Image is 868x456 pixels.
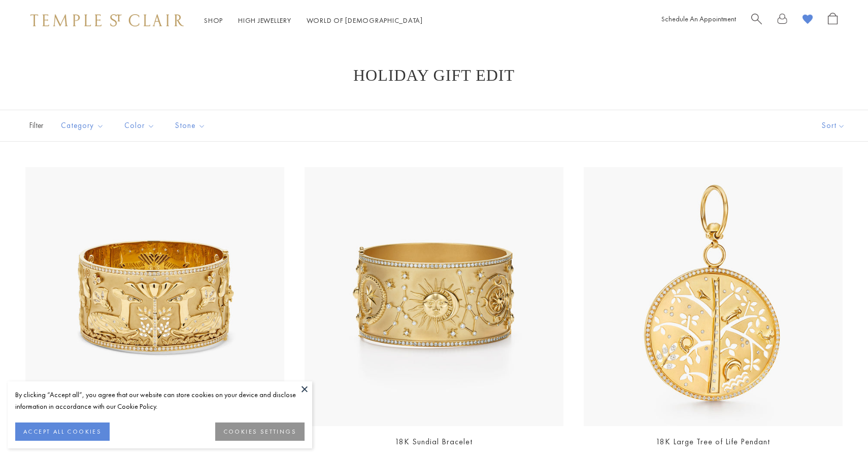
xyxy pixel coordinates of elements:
[661,14,736,23] a: Schedule An Appointment
[204,14,423,27] nav: Main navigation
[817,408,858,446] iframe: Gorgias live chat messenger
[238,16,291,25] a: High JewelleryHigh Jewellery
[307,16,423,25] a: World of [DEMOGRAPHIC_DATA]World of [DEMOGRAPHIC_DATA]
[395,436,473,447] a: 18K Sundial Bracelet
[168,114,213,137] button: Stone
[799,110,868,141] button: Show sort by
[656,436,770,447] a: 18K Large Tree of Life Pendant
[170,119,213,132] span: Stone
[41,66,827,84] h1: Holiday Gift Edit
[204,16,223,25] a: ShopShop
[305,167,563,426] img: 18K Sundial Bracelet
[25,167,284,426] img: 18K Deer Bracelet
[305,167,563,426] a: 18K Sundial Bracelet18K Sundial Bracelet
[15,389,305,412] div: By clicking “Accept all”, you agree that our website can store cookies on your device and disclos...
[53,114,112,137] button: Category
[751,13,762,28] a: Search
[828,13,838,28] a: Open Shopping Bag
[56,119,112,132] span: Category
[584,167,843,426] a: P31842-PVTREEP31842-PVTREE
[119,119,162,132] span: Color
[584,167,843,426] img: P31842-PVTREE
[15,422,110,441] button: ACCEPT ALL COOKIES
[803,13,813,28] a: View Wishlist
[117,114,162,137] button: Color
[215,422,305,441] button: COOKIES SETTINGS
[30,14,184,26] img: Temple St. Clair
